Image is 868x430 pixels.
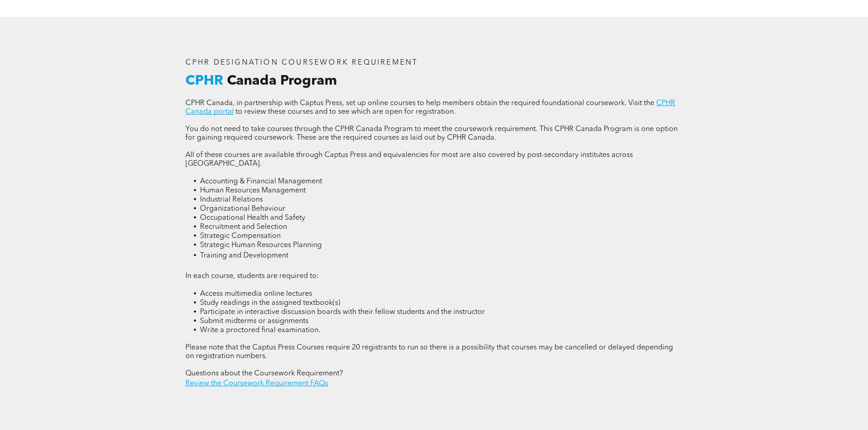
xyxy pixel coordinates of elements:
[200,233,281,240] span: Strategic Compensation
[200,309,485,316] span: Participate in interactive discussion boards with their fellow students and the instructor
[200,223,287,231] span: Recruitment and Selection
[185,100,654,107] span: CPHR Canada, in partnership with Captus Press, set up online courses to help members obtain the r...
[185,126,678,142] span: You do not need to take courses through the CPHR Canada Program to meet the coursework requiremen...
[200,178,322,185] span: Accounting & Financial Management
[185,344,673,360] span: Please note that the Captus Press Courses require 20 registrants to run so there is a possibility...
[200,242,322,249] span: Strategic Human Resources Planning
[200,290,312,298] span: Access multimedia online lectures
[236,108,456,116] span: to review these courses and to see which are open for registration.
[185,273,319,280] span: In each course, students are required to:
[200,205,285,212] span: Organizational Behaviour
[200,196,263,203] span: Industrial Relations
[185,152,633,167] span: All of these courses are available through Captus Press and equivalencies for most are also cover...
[185,380,328,387] a: Review the Coursework Requirement FAQs
[200,327,320,334] span: Write a proctored final examination.
[185,370,343,377] span: Questions about the Coursework Requirement?
[200,299,340,307] span: Study readings in the assigned textbook(s)
[227,74,337,88] span: Canada Program
[200,214,305,222] span: Occupational Health and Safety
[200,252,288,259] span: Training and Development
[185,74,223,88] span: CPHR
[200,187,306,194] span: Human Resources Management
[200,318,308,325] span: Submit midterms or assignments
[185,59,418,66] span: CPHR DESIGNATION COURSEWORK REQUIREMENT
